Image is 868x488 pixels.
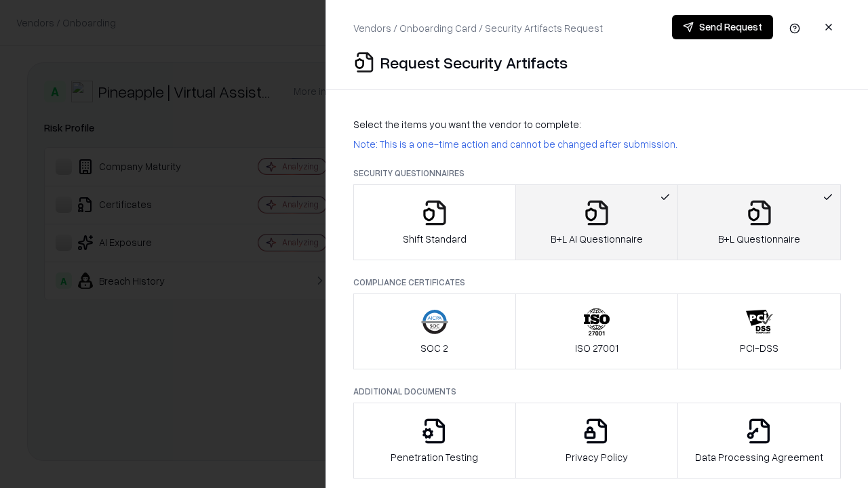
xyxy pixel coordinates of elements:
[566,450,628,464] p: Privacy Policy
[353,117,841,131] p: Select the items you want the vendor to complete:
[695,450,823,464] p: Data Processing Agreement
[353,184,516,260] button: Shift Standard
[515,403,679,479] button: Privacy Policy
[672,15,773,39] button: Send Request
[353,386,841,397] p: Additional Documents
[677,403,841,479] button: Data Processing Agreement
[403,232,467,246] p: Shift Standard
[515,184,679,260] button: B+L AI Questionnaire
[740,341,778,355] p: PCI-DSS
[353,21,603,35] p: Vendors / Onboarding Card / Security Artifacts Request
[718,232,800,246] p: B+L Questionnaire
[353,403,516,479] button: Penetration Testing
[515,293,679,369] button: ISO 27001
[391,450,478,464] p: Penetration Testing
[380,52,568,73] p: Request Security Artifacts
[677,184,841,260] button: B+L Questionnaire
[551,232,643,246] p: B+L AI Questionnaire
[353,137,841,151] p: Note: This is a one-time action and cannot be changed after submission.
[353,277,841,288] p: Compliance Certificates
[353,167,841,179] p: Security Questionnaires
[677,293,841,369] button: PCI-DSS
[420,341,448,355] p: SOC 2
[575,341,618,355] p: ISO 27001
[353,293,516,369] button: SOC 2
